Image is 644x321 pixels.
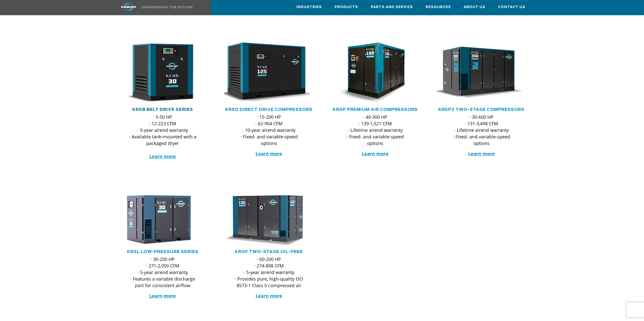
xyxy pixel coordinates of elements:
[256,151,282,157] a: Learn more
[333,108,418,112] a: KRSP Premium Air Compressors
[224,42,314,103] div: krsd125
[464,0,485,14] a: About Us
[340,114,410,146] p: · 40-300 HP · 139-1,521 CFM · Lifetime airend warranty · Fixed- and variable-speed options
[127,250,198,254] a: KRSL Low-Pressure Series
[371,0,413,14] a: Parts and Service
[256,293,282,299] a: Learn more
[335,4,358,10] span: Products
[330,42,420,103] div: krsp150
[371,4,413,10] span: Parts and Service
[296,4,322,10] span: Industries
[128,114,198,160] p: · 5-50 HP · 12-223 CFM · 5-year airend warranty · Available tank-mounted with a packaged dryer
[437,42,527,103] div: krsp350
[132,108,193,112] a: KRSB Belt Drive Series
[326,42,417,103] img: krsp150
[464,4,485,10] span: About Us
[225,108,313,112] a: KRSD Direct Drive Compressors
[498,4,525,10] span: Contact Us
[118,194,208,245] div: krsl30
[224,194,314,245] div: krof132
[335,0,358,14] a: Products
[142,6,193,8] img: Engineering the future
[220,194,310,245] img: krof132
[447,114,516,146] p: · 30-600 HP · 131-3,498 CFM · Lifetime airend warranty · Fixed- and variable-speed options
[362,151,388,157] a: Learn more
[426,0,451,14] a: Resources
[468,151,495,157] a: Learn more
[426,4,451,10] span: Resources
[149,153,176,159] a: Learn more
[110,3,148,11] img: kaishan logo
[118,42,208,103] div: krsb30
[234,114,304,146] p: · 15-200 HP · 62-904 CFM · 10-year airend warranty · Fixed- and variable-speed options
[234,256,304,289] p: · 60-200 HP · 274-898 CFM · 5-year airend warranty · Provides pure, high-quality ISO 8573-1 Class...
[220,42,310,103] img: krsd125
[128,256,198,289] p: · 30-200 HP · 271-2,050 CFM · 5-year airend warranty · Features a variable discharge port for con...
[296,0,322,14] a: Industries
[114,194,204,245] img: krsl30
[114,42,204,103] img: krsb30
[149,293,176,299] a: Learn more
[438,108,525,112] a: KRSP2 Two-Stage Compressors
[498,0,525,14] a: Contact Us
[235,250,303,254] a: KROF TWO-STAGE OIL-FREE
[433,42,523,103] img: krsp350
